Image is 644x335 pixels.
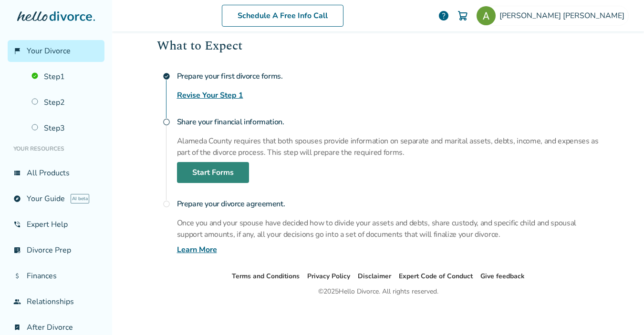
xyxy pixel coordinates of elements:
[8,40,104,62] a: flag_2Your Divorce
[8,265,104,287] a: attach_moneyFinances
[8,239,104,261] a: list_alt_checkDivorce Prep
[177,217,600,240] p: Once you and your spouse have decided how to divide your assets and debts, share custody, and spe...
[177,244,217,255] a: Learn More
[13,47,21,55] span: flag_2
[438,10,449,21] a: help
[27,46,71,56] span: Your Divorce
[177,162,249,183] a: Start Forms
[177,67,600,86] h4: Prepare your first divorce forms.
[163,72,170,80] span: check_circle
[358,271,391,282] li: Disclaimer
[13,298,21,305] span: group
[477,6,496,25] img: Allison Bruley
[13,195,21,203] span: explore
[399,272,473,281] a: Expert Code of Conduct
[26,117,104,139] a: Step3
[163,118,170,126] span: radio_button_unchecked
[177,135,600,158] p: Alameda County requires that both spouses provide information on separate and marital assets, deb...
[26,91,104,113] a: Step2
[318,286,438,297] div: © 2025 Hello Divorce. All rights reserved.
[222,5,343,27] a: Schedule A Free Info Call
[457,10,468,21] img: Cart
[8,139,104,158] li: Your Resources
[8,162,104,184] a: view_listAll Products
[480,271,525,282] li: Give feedback
[177,90,243,101] a: Revise Your Step 1
[13,272,21,280] span: attach_money
[8,188,104,210] a: exploreYour GuideAI beta
[596,289,644,335] iframe: Chat Widget
[8,291,104,313] a: groupRelationships
[157,36,600,55] h2: What to Expect
[177,194,600,213] h4: Prepare your divorce agreement.
[8,213,104,235] a: phone_in_talkExpert Help
[71,194,89,203] span: AI beta
[307,272,350,281] a: Privacy Policy
[26,66,104,88] a: Step1
[13,221,21,228] span: phone_in_talk
[13,324,21,331] span: bookmark_check
[13,169,21,177] span: view_list
[499,10,628,21] span: [PERSON_NAME] [PERSON_NAME]
[177,112,600,132] h4: Share your financial information.
[163,200,170,208] span: radio_button_unchecked
[232,272,300,281] a: Terms and Conditions
[13,246,21,254] span: list_alt_check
